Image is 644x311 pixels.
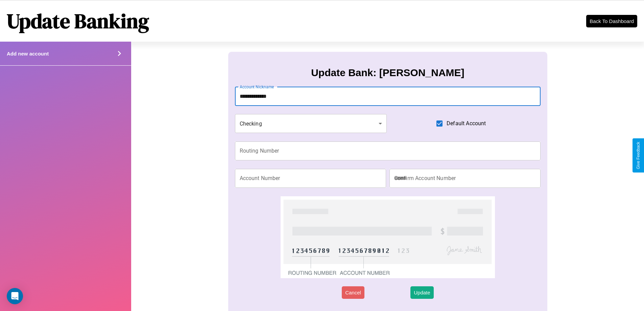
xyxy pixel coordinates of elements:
div: Open Intercom Messenger [7,288,23,304]
button: Cancel [342,286,364,299]
button: Update [410,286,433,299]
label: Account Nickname [240,84,274,90]
h1: Update Banking [7,7,149,35]
h3: Update Bank: [PERSON_NAME] [311,67,464,79]
button: Back To Dashboard [586,15,637,27]
h4: Add new account [7,51,49,57]
div: Give Feedback [636,142,641,169]
img: check [281,196,495,278]
div: Checking [235,114,387,133]
span: Default Account [447,119,486,128]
